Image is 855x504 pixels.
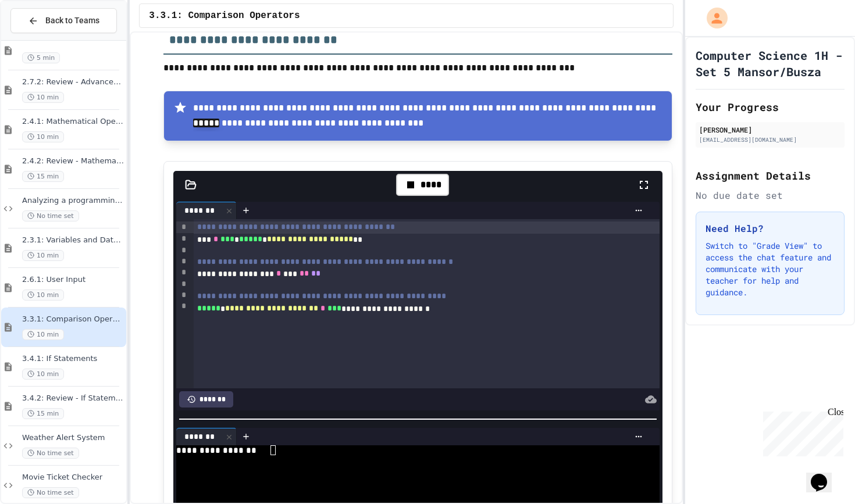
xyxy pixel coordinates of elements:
[22,92,64,103] span: 10 min
[22,473,124,482] span: Movie Ticket Checker
[22,275,124,285] span: 2.6.1: User Input
[22,354,124,364] span: 3.4.1: If Statements
[696,167,845,184] h2: Assignment Details
[22,289,64,301] span: 10 min
[22,369,64,380] span: 10 min
[696,99,845,115] h2: Your Progress
[699,135,841,144] div: [EMAIL_ADDRESS][DOMAIN_NAME]
[22,433,124,443] span: Weather Alert System
[22,210,79,221] span: No time set
[706,221,835,235] h3: Need Help?
[22,117,124,127] span: 2.4.1: Mathematical Operators
[696,47,845,80] h1: Computer Science 1H - Set 5 Mansor/Busza
[22,131,64,142] span: 10 min
[806,457,843,492] iframe: chat widget
[149,9,300,23] span: 3.3.1: Comparison Operators
[706,240,835,298] p: Switch to "Grade View" to access the chat feature and communicate with your teacher for help and ...
[22,171,64,182] span: 15 min
[22,52,60,63] span: 5 min
[22,329,64,340] span: 10 min
[22,448,79,459] span: No time set
[22,77,124,87] span: 2.7.2: Review - Advanced Math
[22,314,124,324] span: 3.3.1: Comparison Operators
[694,5,731,31] div: My Account
[699,124,841,135] div: [PERSON_NAME]
[696,188,845,202] div: No due date set
[758,407,843,456] iframe: chat widget
[22,394,124,403] span: 3.4.2: Review - If Statements
[22,196,124,206] span: Analyzing a programming problem part 2
[22,250,64,261] span: 10 min
[10,8,117,33] button: Back to Teams
[22,408,64,419] span: 15 min
[5,5,80,74] div: Chat with us now!Close
[22,235,124,245] span: 2.3.1: Variables and Data Types
[22,487,79,498] span: No time set
[45,15,99,27] span: Back to Teams
[22,156,124,166] span: 2.4.2: Review - Mathematical Operators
